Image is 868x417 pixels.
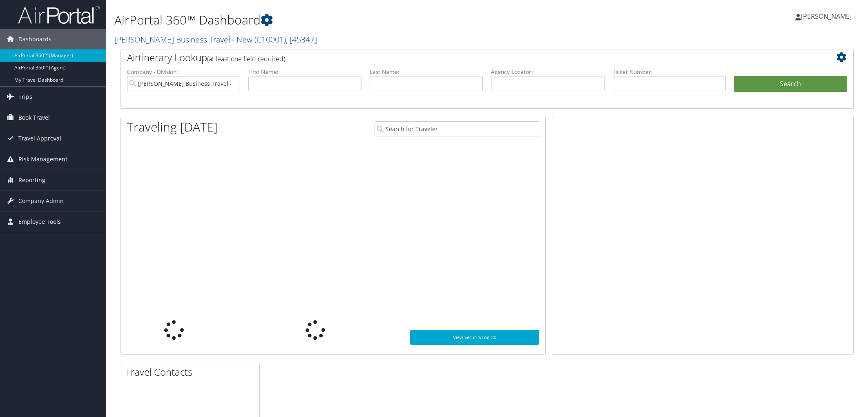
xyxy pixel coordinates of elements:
input: Search for Traveler [375,121,539,136]
span: Travel Approval [18,128,61,149]
span: Book Travel [18,107,50,128]
label: Ticket Number: [613,68,726,76]
span: ( C10001 ) [254,34,286,45]
span: Employee Tools [18,212,61,232]
a: [PERSON_NAME] [795,4,860,29]
span: Dashboards [18,29,51,49]
span: (at least one field required) [207,54,285,63]
h1: Traveling [DATE] [127,118,218,136]
span: Reporting [18,170,45,190]
span: , [ 45347 ] [286,34,317,45]
label: First Name: [248,68,361,76]
span: Trips [18,87,32,107]
button: Search [734,76,847,92]
span: Company Admin [18,191,64,211]
span: Risk Management [18,149,67,169]
h1: AirPortal 360™ Dashboard [114,11,611,29]
span: [PERSON_NAME] [801,12,852,21]
a: [PERSON_NAME] Business Travel - New [114,34,317,45]
h2: Airtinerary Lookup [127,51,786,65]
a: View SecurityLogic® [410,330,539,345]
label: Agency Locator: [491,68,604,76]
label: Last Name: [370,68,483,76]
h2: Travel Contacts [125,365,259,379]
label: Company - Division: [127,68,240,76]
img: airportal-logo.png [18,5,100,25]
